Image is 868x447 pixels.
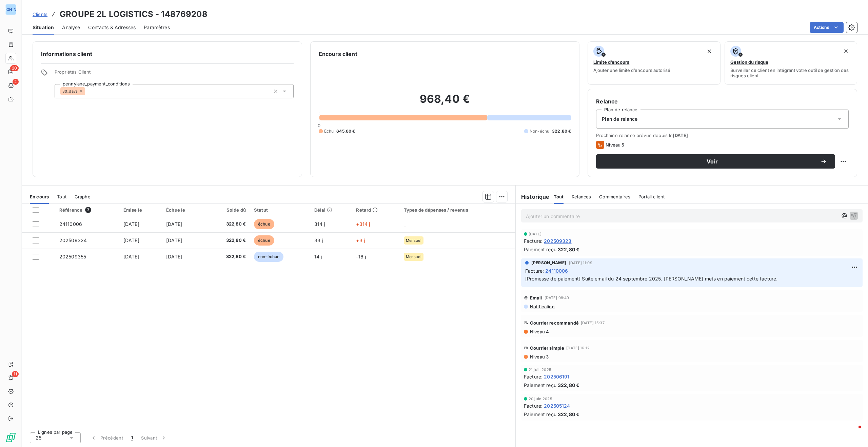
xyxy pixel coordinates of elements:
[525,267,544,274] span: Facture :
[36,434,41,441] span: 25
[33,11,47,18] a: Clients
[524,411,556,418] span: Paiement reçu
[314,237,323,243] span: 33 j
[588,41,720,85] button: Limite d’encoursAjouter une limite d’encours autorisé
[356,207,395,213] div: Retard
[638,194,665,199] span: Portail client
[593,67,670,73] span: Ajouter une limite d’encours autorisé
[602,116,637,122] span: Plan de relance
[599,194,630,199] span: Commentaires
[566,346,590,350] span: [DATE] 16:12
[319,50,357,58] h6: Encours client
[810,22,844,33] button: Actions
[166,237,182,243] span: [DATE]
[30,194,49,199] span: En cours
[529,329,549,334] span: Niveau 4
[572,194,591,199] span: Relances
[62,24,80,31] span: Analyse
[725,41,857,85] button: Gestion du risqueSurveiller ce client en intégrant votre outil de gestion des risques client.
[314,207,348,213] div: Délai
[845,424,861,440] iframe: Intercom live chat
[356,254,366,259] span: -16 j
[318,123,320,128] span: 0
[596,154,835,169] button: Voir
[210,207,246,213] div: Solde dû
[85,207,91,213] span: 3
[123,237,139,243] span: [DATE]
[75,194,91,199] span: Graphe
[581,321,605,325] span: [DATE] 15:37
[544,373,569,380] span: 202506191
[404,221,406,227] span: _
[85,88,91,94] input: Ajouter une valeur
[356,237,365,243] span: +3 j
[404,207,511,213] div: Types de dépenses / revenus
[123,207,158,213] div: Émise le
[314,254,322,259] span: 14 j
[524,246,556,253] span: Paiement reçu
[525,276,777,281] span: [Promesse de paiement] Suite email du 24 septembre 2025. [PERSON_NAME] mets en paiement cette fac...
[86,431,127,445] button: Précédent
[5,432,16,443] img: Logo LeanPay
[524,382,556,389] span: Paiement reçu
[210,221,246,228] span: 322,80 €
[314,221,325,227] span: 314 j
[12,371,19,377] span: 11
[336,128,355,134] span: 645,60 €
[254,235,274,246] span: échue
[254,219,274,229] span: échue
[166,207,201,213] div: Échue le
[123,221,139,227] span: [DATE]
[544,237,571,245] span: 202509323
[5,4,16,15] div: [PERSON_NAME]
[529,232,541,236] span: [DATE]
[57,194,66,199] span: Tout
[55,69,294,79] span: Propriétés Client
[558,411,579,418] span: 322,80 €
[127,431,137,445] button: 1
[596,133,849,138] span: Prochaine relance prévue depuis le
[606,142,624,148] span: Niveau 5
[530,128,549,134] span: Non-échu
[13,79,19,85] span: 2
[569,261,592,265] span: [DATE] 11:09
[558,246,579,253] span: 322,80 €
[59,221,82,227] span: 24110006
[60,8,208,20] h3: GROUPE 2L LOGISTICS - 148769208
[524,237,542,245] span: Facture :
[123,254,139,259] span: [DATE]
[596,97,849,105] h6: Relance
[531,260,566,266] span: [PERSON_NAME]
[530,320,579,326] span: Courrier recommandé
[554,194,564,199] span: Tout
[210,253,246,260] span: 322,80 €
[730,59,768,65] span: Gestion du risque
[41,50,294,58] h6: Informations client
[33,12,47,17] span: Clients
[406,238,421,242] span: Mensuel
[545,296,569,300] span: [DATE] 08:49
[604,159,820,164] span: Voir
[530,345,564,351] span: Courrier simple
[88,24,136,31] span: Contacts & Adresses
[529,368,551,372] span: 21 juil. 2025
[552,128,571,134] span: 322,80 €
[59,207,115,213] div: Référence
[730,67,851,78] span: Surveiller ce client en intégrant votre outil de gestion des risques client.
[529,304,555,309] span: Notification
[356,221,370,227] span: +314 j
[62,89,78,93] span: 30_days
[545,267,568,274] span: 24110006
[529,354,549,359] span: Niveau 3
[144,24,170,31] span: Paramètres
[10,65,19,71] span: 20
[254,252,283,262] span: non-échue
[558,382,579,389] span: 322,80 €
[516,193,550,201] h6: Historique
[524,373,542,380] span: Facture :
[33,24,54,31] span: Situation
[131,434,133,441] span: 1
[166,221,182,227] span: [DATE]
[59,237,87,243] span: 202509324
[324,128,334,134] span: Échu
